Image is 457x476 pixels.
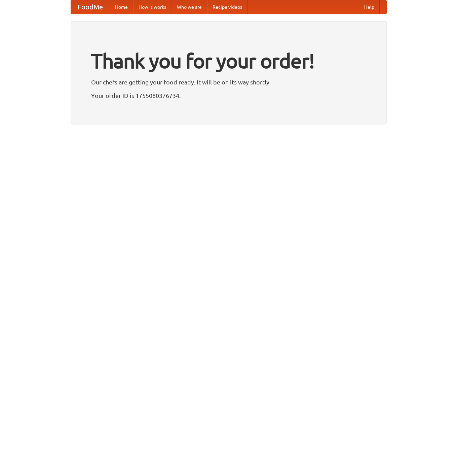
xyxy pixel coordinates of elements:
a: Help [359,0,380,14]
p: Our chefs are getting your food ready. It will be on its way shortly. [91,77,366,87]
a: FoodMe [71,0,110,14]
a: Recipe videos [207,0,247,14]
a: Who we are [172,0,207,14]
a: Home [110,0,133,14]
p: Your order ID is 1755080376734. [91,90,366,101]
a: How it works [133,0,172,14]
h1: Thank you for your order! [91,45,366,77]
